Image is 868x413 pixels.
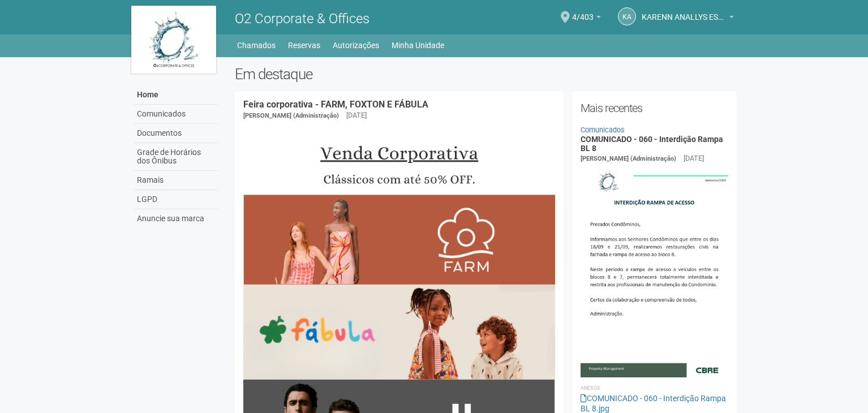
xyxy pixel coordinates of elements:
[684,153,704,164] div: [DATE]
[581,383,728,393] li: Anexos
[235,11,369,27] span: O2 Corporate & Offices
[572,2,594,21] span: 4/403
[134,209,218,228] a: Anuncie sua marca
[581,100,728,117] h2: Mais recentes
[134,190,218,209] a: LGPD
[581,155,676,162] span: [PERSON_NAME] (Administração)
[288,37,320,53] a: Reservas
[618,7,636,25] a: KA
[243,112,339,119] span: [PERSON_NAME] (Administração)
[131,6,216,74] img: logo.jpg
[572,14,601,23] a: 4/403
[134,171,218,190] a: Ramais
[581,164,728,377] img: COMUNICADO%20-%20060%20-%20Interdi%C3%A7%C3%A3o%20Rampa%20BL%208.jpg
[333,37,379,53] a: Autorizações
[642,14,734,23] a: KARENN ANALLYS ESTELLA
[581,126,625,134] a: Comunicados
[134,143,218,171] a: Grade de Horários dos Ônibus
[237,37,276,53] a: Chamados
[581,135,723,152] a: COMUNICADO - 060 - Interdição Rampa BL 8
[642,2,727,21] span: KARENN ANALLYS ESTELLA
[134,85,218,105] a: Home
[346,110,367,121] div: [DATE]
[581,394,726,413] a: COMUNICADO - 060 - Interdição Rampa BL 8.jpg
[134,105,218,124] a: Comunicados
[134,124,218,143] a: Documentos
[392,37,444,53] a: Minha Unidade
[243,99,428,110] a: Feira corporativa - FARM, FOXTON E FÁBULA
[235,66,737,83] h2: Em destaque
